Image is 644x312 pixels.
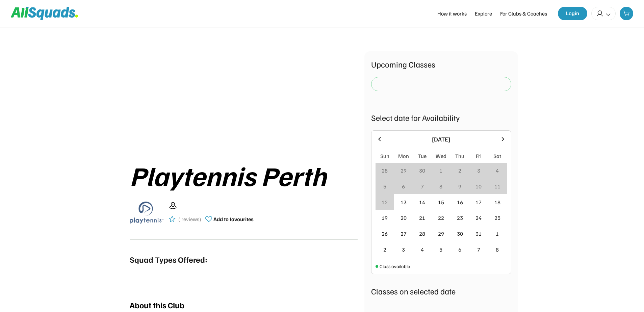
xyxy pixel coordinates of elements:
[494,214,500,222] div: 25
[475,198,482,206] div: 17
[458,166,461,175] div: 2
[436,152,446,160] div: Wed
[398,152,409,160] div: Mon
[401,230,407,238] div: 27
[496,230,499,238] div: 1
[130,253,207,265] div: Squad Types Offered:
[401,198,407,206] div: 13
[402,182,405,190] div: 6
[421,182,424,190] div: 7
[130,160,358,190] div: Playtennis Perth
[151,51,336,152] img: yH5BAEAAAAALAAAAAABAAEAAAIBRAA7
[493,152,501,160] div: Sat
[439,182,442,190] div: 8
[371,58,511,70] div: Upcoming Classes
[213,215,254,223] div: Add to favourites
[178,215,201,223] div: ( reviews)
[371,285,511,297] div: Classes on selected date
[500,9,547,18] div: For Clubs & Coaches
[382,230,388,238] div: 26
[383,182,386,190] div: 5
[419,230,425,238] div: 28
[437,9,467,18] div: How it works
[476,152,482,160] div: Fri
[371,111,511,124] div: Select date for Availability
[383,245,386,254] div: 2
[475,182,482,190] div: 10
[401,214,407,222] div: 20
[438,198,444,206] div: 15
[419,166,425,175] div: 30
[421,245,424,254] div: 4
[402,245,405,254] div: 3
[477,166,480,175] div: 3
[401,166,407,175] div: 29
[496,166,499,175] div: 4
[494,182,500,190] div: 11
[439,166,442,175] div: 1
[130,196,163,229] img: playtennis%20blue%20logo%201.png
[438,230,444,238] div: 29
[419,198,425,206] div: 14
[387,135,495,144] div: [DATE]
[438,214,444,222] div: 22
[494,198,500,206] div: 18
[382,214,388,222] div: 19
[380,152,389,160] div: Sun
[457,198,463,206] div: 16
[457,230,463,238] div: 30
[382,198,388,206] div: 12
[475,230,482,238] div: 31
[475,214,482,222] div: 24
[475,9,492,18] div: Explore
[477,245,480,254] div: 7
[457,214,463,222] div: 23
[130,299,184,311] div: About this Club
[380,263,410,270] div: Class available
[455,152,464,160] div: Thu
[496,245,499,254] div: 8
[382,166,388,175] div: 28
[418,152,427,160] div: Tue
[558,7,587,20] button: Login
[458,245,461,254] div: 6
[458,182,461,190] div: 9
[439,245,442,254] div: 5
[419,214,425,222] div: 21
